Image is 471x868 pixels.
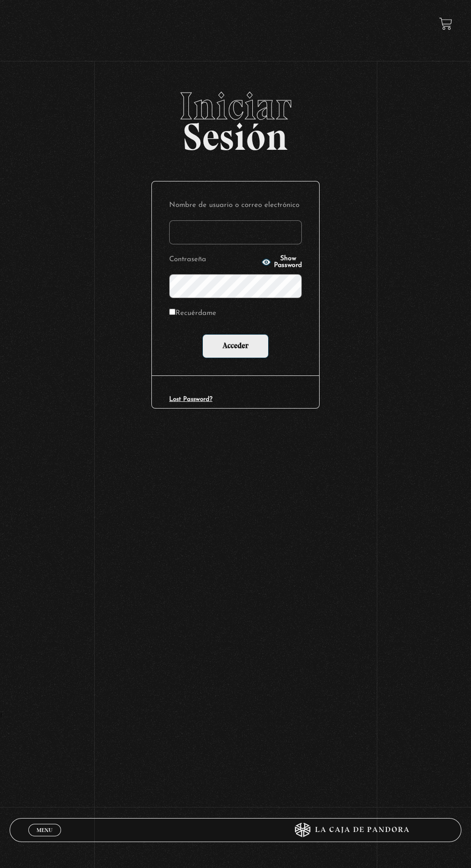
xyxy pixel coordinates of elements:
a: View your shopping cart [439,17,452,30]
span: Show Password [274,255,302,269]
span: Iniciar [10,87,462,125]
input: Acceder [202,334,269,358]
a: Lost Password? [169,396,212,402]
label: Nombre de usuario o correo electrónico [169,199,302,213]
label: Contraseña [169,253,259,267]
h2: Sesión [10,87,462,148]
label: Recuérdame [169,307,216,321]
button: Show Password [261,255,302,269]
input: Recuérdame [169,309,175,315]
